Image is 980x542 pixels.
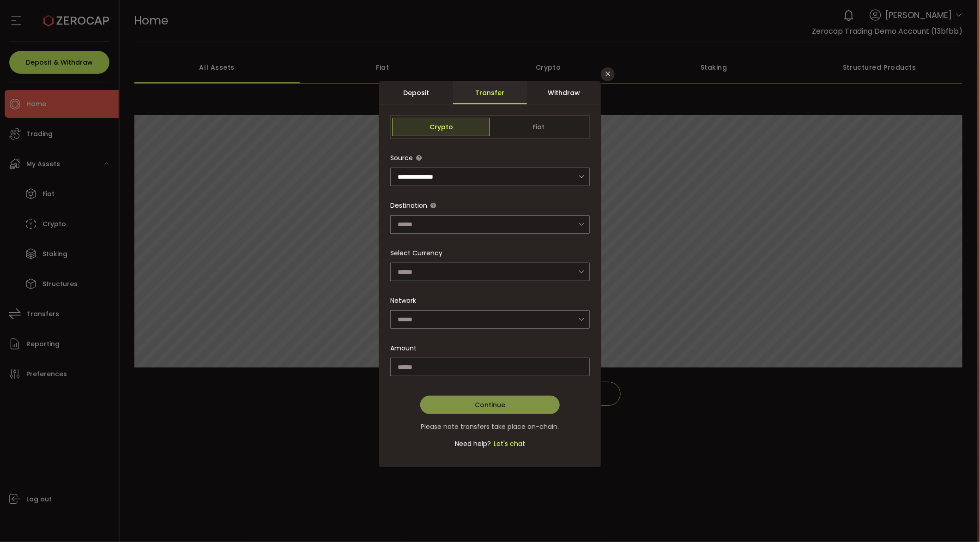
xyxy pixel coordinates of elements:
span: Amount [390,339,417,357]
div: dialog [379,81,601,467]
label: Network [390,296,422,305]
span: Please note transfers take place on-chain. [421,422,559,431]
span: Crypto [393,118,490,136]
span: Source [390,153,413,163]
div: Deposit [379,81,453,104]
div: Transfer [453,81,527,104]
span: Let's chat [491,439,525,448]
div: Withdraw [527,81,601,104]
span: Fiat [490,118,587,136]
button: Continue [420,396,560,414]
iframe: Chat Widget [773,171,980,542]
button: Close [601,67,615,81]
span: Destination [390,201,427,210]
span: Continue [475,400,505,410]
span: Need help? [455,439,491,448]
label: Select Currency [390,248,448,258]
